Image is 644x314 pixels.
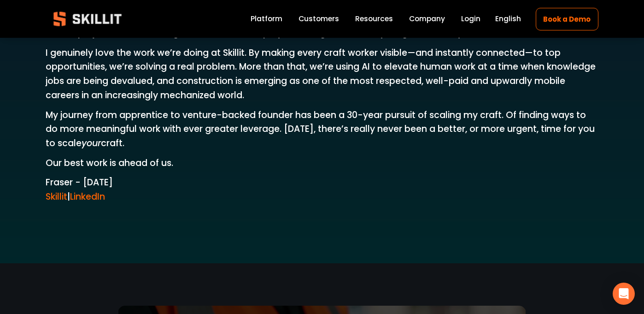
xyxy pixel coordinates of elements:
span: Our best work is ahead of us. [46,157,173,169]
a: Book a Demo [536,8,598,30]
p: Fraser - [DATE] | [46,176,598,204]
a: Company [409,13,445,25]
p: I genuinely love the work we’re doing at Skillit. By making every craft worker visible—and instan... [46,46,598,103]
a: Skillit [46,190,67,203]
a: LinkedIn [70,190,105,203]
a: Platform [251,13,282,25]
a: Login [461,13,480,25]
a: folder dropdown [355,13,393,25]
a: Customers [299,13,339,25]
div: language picker [495,13,521,25]
img: Skillit [46,5,129,33]
span: English [495,13,521,24]
p: My journey from apprentice to venture-backed founder has been a 30-year pursuit of scaling my cra... [46,108,598,151]
span: Resources [355,13,393,24]
em: your [82,137,101,149]
div: Open Intercom Messenger [613,283,635,305]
